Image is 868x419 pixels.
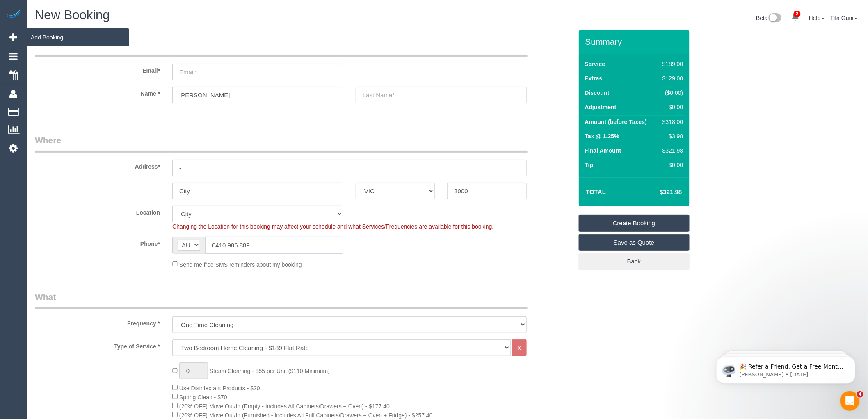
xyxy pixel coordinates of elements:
label: Email* [29,64,166,75]
label: Type of Service * [29,339,166,350]
h3: Summary [585,37,685,46]
div: $189.00 [659,60,683,68]
span: Add Booking [27,28,129,47]
input: Post Code* [447,183,526,199]
div: $0.00 [659,103,683,111]
input: First Name* [172,87,343,103]
input: Email* [172,64,343,80]
label: Frequency * [29,316,166,327]
a: Beta [756,15,781,21]
label: Address* [29,160,166,171]
span: (20% OFF) Move Out/In (Empty - Includes All Cabinets/Drawers + Oven) - $177.40 [179,403,390,410]
label: Extras [585,74,603,82]
a: Save as Quote [579,234,690,251]
label: Location [29,206,166,217]
label: Tax @ 1.25% [585,132,619,140]
input: Last Name* [356,87,527,103]
input: Phone* [205,237,343,254]
span: Changing the Location for this booking may affect your schedule and what Services/Frequencies are... [172,223,493,230]
span: Use Disinfectant Products - $20 [179,385,260,392]
strong: Total [586,188,606,195]
span: 4 [857,391,863,398]
span: Send me free SMS reminders about my booking [179,261,302,268]
legend: What [35,291,528,309]
span: Spring Clean - $70 [179,394,227,401]
span: Steam Cleaning - $55 per Unit ($110 Minimum) [210,368,330,374]
label: Adjustment [585,103,617,111]
legend: Who [35,38,528,57]
a: Help [809,15,825,21]
div: $3.98 [659,132,683,140]
label: Amount (before Taxes) [585,118,647,126]
a: Create Booking [579,215,690,232]
label: Service [585,60,605,68]
iframe: Intercom live chat [840,391,860,411]
label: Phone* [29,237,166,248]
label: Discount [585,89,610,97]
img: New interface [768,13,781,24]
label: Tip [585,161,594,169]
a: Back [579,253,690,270]
legend: Where [35,134,528,153]
img: Automaid Logo [5,8,21,20]
span: (20% OFF) Move Out/In (Furnished - Includes All Full Cabinets/Drawers + Oven + Fridge) - $257.40 [179,412,433,419]
div: $318.00 [659,118,683,126]
h4: $321.98 [635,189,682,196]
a: 2 [787,8,803,26]
div: $129.00 [659,74,683,82]
div: $0.00 [659,161,683,169]
div: ($0.00) [659,89,683,97]
label: Name * [29,87,166,98]
span: 2 [794,11,801,17]
iframe: Intercom notifications message [704,339,868,397]
input: Suburb* [172,183,343,199]
label: Final Amount [585,147,621,155]
a: Tifa Guni [831,15,858,21]
div: $321.98 [659,147,683,155]
span: New Booking [35,8,110,22]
